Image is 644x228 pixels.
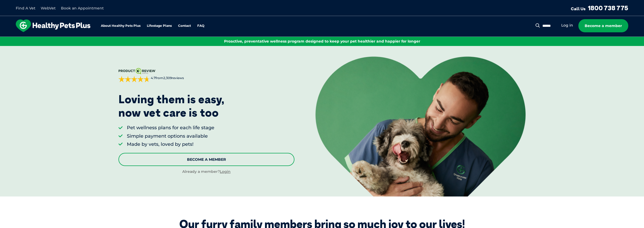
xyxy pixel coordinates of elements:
span: from [150,76,184,80]
li: Made by vets, loved by pets! [127,141,214,148]
a: Log in [561,23,573,28]
a: About Healthy Pets Plus [101,24,141,28]
div: Already a member? [118,169,294,174]
p: Loving them is easy, now vet care is too [118,93,225,119]
img: <p>Loving them is easy, <br /> now vet care is too</p> [315,56,526,196]
li: Pet wellness plans for each life stage [127,125,214,131]
a: Call Us1800 738 775 [571,4,628,12]
a: Become a member [578,19,628,32]
a: Find A Vet [16,6,35,11]
div: 4.7 out of 5 stars [118,76,150,82]
a: FAQ [197,24,204,28]
a: WebVet [41,6,56,11]
a: 4.7from2,309reviews [118,68,294,82]
a: Lifestage Plans [147,24,172,28]
span: 2,309 reviews [163,76,184,80]
button: Search [534,23,541,28]
span: Proactive, preventative wellness program designed to keep your pet healthier and happier for longer [224,39,420,44]
a: Contact [178,24,191,28]
li: Simple payment options available [127,133,214,139]
a: Become A Member [118,153,294,166]
img: hpp-logo [16,19,90,32]
span: Call Us [571,6,586,11]
a: Login [220,169,231,174]
a: Book an Appointment [61,6,104,11]
strong: 4.7 [151,76,155,80]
